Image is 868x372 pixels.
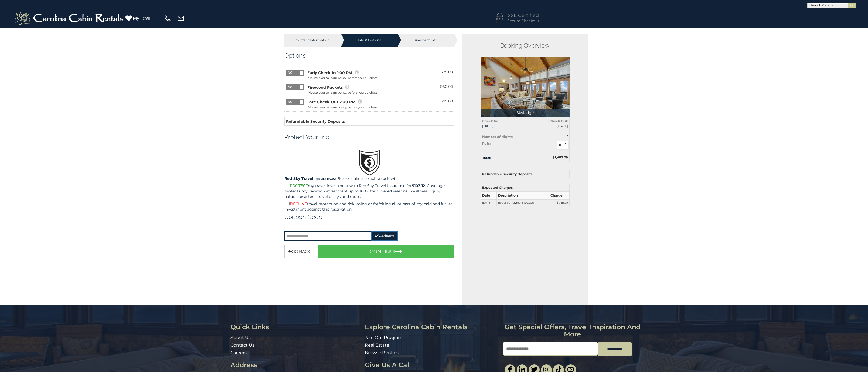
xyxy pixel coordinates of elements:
[481,57,570,117] img: 1714388470_thumbnail.jpeg
[426,82,454,97] td: $60.00
[318,245,455,258] button: Continue
[290,183,308,188] span: PROTECT
[549,191,570,199] th: Charge
[496,13,503,23] img: LOCKICON1.png
[284,213,455,226] div: Coupon Code
[359,150,380,176] img: travel.png
[308,76,378,80] div: Mouse over to learn policy, before you purchase.
[284,201,455,212] p: I travel protection and risk losing or forfeiting all or part of my paid and future investment ag...
[481,109,570,117] p: Skyledge
[230,350,247,355] a: Careers
[426,68,454,82] td: $75.00
[503,324,642,338] h3: Get special offers, travel inspiration and more
[308,91,378,95] div: Mouse over to learn policy, before you purchase.
[412,183,425,188] strong: $103.12
[365,350,399,355] a: Browse Rentals
[284,117,454,126] th: Refundable Security Deposits
[284,182,455,199] p: my travel investment with Red Sky Travel Insurance for . Coverage protects my vacation investment...
[482,135,513,139] strong: Number of Nights:
[308,105,378,109] div: Mouse over to learn policy, before you purchase.
[230,343,254,348] a: Contact Us
[482,156,491,160] strong: Total:
[284,134,455,141] h3: Protect Your Trip
[481,42,570,49] h2: Booking Overview
[284,245,314,258] button: Go Back
[164,15,171,22] img: phone-regular-white.png
[496,18,543,24] p: Secure Checkout
[426,97,454,112] td: $75.00
[365,324,499,331] h3: Explore Carolina Cabin Rentals
[284,176,335,181] strong: Red Sky Travel Insurance:
[284,52,455,59] h3: Options
[371,231,398,241] button: Redeem
[307,99,355,105] span: Late Check-Out 2:00 PM
[13,10,125,26] img: White-1-2.png
[365,343,389,348] a: Real Estate
[482,141,491,145] strong: Pets:
[290,201,307,206] span: DECLINE
[230,335,251,340] a: About Us
[481,170,569,178] th: Refundable Security Deposits
[284,176,455,181] p: (Please make a selection below)
[525,155,572,160] div: $1,483.79
[496,13,543,18] h4: SSL Certified
[307,70,352,75] span: Early Check-In 1:00 PM
[125,15,152,22] a: My Favs
[365,361,499,368] h3: Give Us A Call
[549,119,568,123] strong: Check Out:
[497,191,549,199] th: Description
[481,199,496,206] td: [DATE]
[481,184,569,192] th: Expected Charges
[497,199,549,206] td: Required Payment 100.00%
[482,119,498,123] strong: Check In:
[230,361,361,368] h3: Address
[549,199,570,206] td: $1,483.79
[307,85,343,90] span: Firewood Packets
[545,134,568,138] div: 2
[482,124,521,128] span: [DATE]
[481,191,496,199] th: Date
[365,335,403,340] a: Join Our Program
[230,324,361,331] h3: Quick Links
[133,15,150,22] span: My Favs
[177,15,185,22] img: mail-regular-white.png
[529,124,568,128] span: [DATE]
